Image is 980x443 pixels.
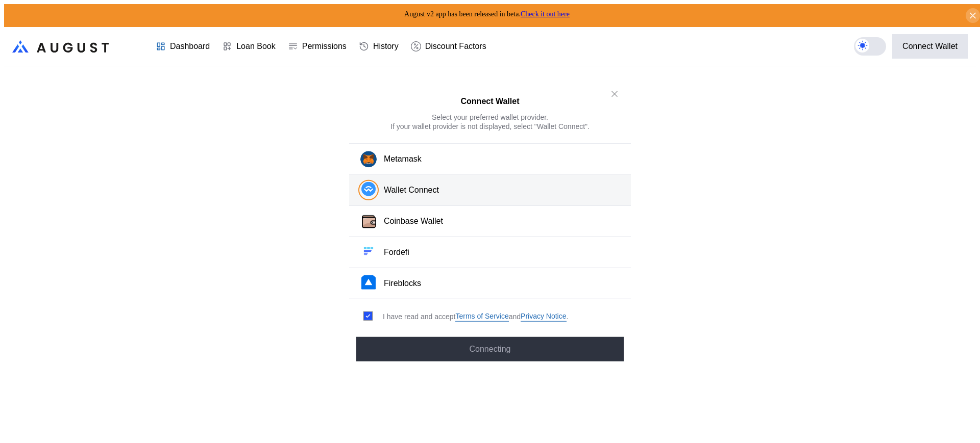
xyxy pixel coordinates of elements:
[384,278,421,289] div: Fireblocks
[521,10,570,18] a: Check it out here
[356,337,624,361] button: Connecting
[349,206,631,237] button: Coinbase WalletCoinbase Wallet
[404,10,570,18] span: August v2 app has been released in beta.
[236,42,276,51] div: Loan Book
[349,237,631,268] button: FordefiFordefi
[361,244,376,258] img: Fordefi
[902,42,958,51] div: Connect Wallet
[383,311,568,321] div: I have read and accept .
[425,42,486,51] div: Discount Factors
[349,175,631,206] button: Wallet Connect
[384,247,409,258] div: Fordefi
[432,113,548,122] div: Select your preferred wallet provider.
[384,185,439,196] div: Wallet Connect
[461,97,520,106] h2: Connect Wallet
[384,154,422,165] div: Metamask
[349,268,631,299] button: FireblocksFireblocks
[606,86,623,102] button: close modal
[509,312,521,321] span: and
[373,42,399,51] div: History
[361,275,376,290] img: Fireblocks
[349,143,631,175] button: Metamask
[390,122,590,131] div: If your wallet provider is not displayed, select "Wallet Connect".
[360,213,378,230] img: Coinbase Wallet
[521,311,566,321] a: Privacy Notice
[170,42,210,51] div: Dashboard
[455,311,508,321] a: Terms of Service
[302,42,347,51] div: Permissions
[384,216,443,227] div: Coinbase Wallet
